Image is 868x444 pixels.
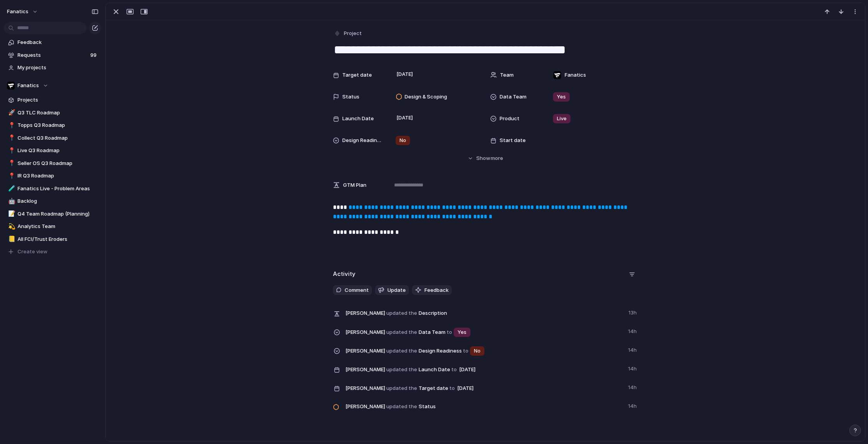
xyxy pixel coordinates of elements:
[333,151,638,165] button: Showmore
[7,172,15,180] button: 📍
[345,286,369,294] span: Comment
[476,154,490,162] span: Show
[18,147,99,154] span: Live Q3 Roadmap
[345,345,623,356] span: Design Readiness
[628,326,638,335] span: 14h
[345,403,385,411] span: [PERSON_NAME]
[386,366,417,374] span: updated the
[386,328,417,336] span: updated the
[18,64,99,72] span: My projects
[8,197,14,206] div: 🤖
[345,384,385,392] span: [PERSON_NAME]
[8,222,14,231] div: 💫
[386,384,417,392] span: updated the
[345,363,623,375] span: Launch Date
[7,121,15,129] button: 📍
[18,82,39,90] span: Fanatics
[7,185,15,193] button: 🧪
[4,195,101,207] a: 🤖Backlog
[4,183,101,195] div: 🧪Fanatics Live - Problem Areas
[4,246,101,258] button: Create view
[7,160,15,167] button: 📍
[4,94,101,106] a: Projects
[500,137,526,144] span: Start date
[8,184,14,193] div: 🧪
[4,119,101,131] a: 📍Topps Q3 Roadmap
[424,286,449,294] span: Feedback
[474,347,481,355] span: No
[333,270,356,279] h2: Activity
[8,172,14,181] div: 📍
[4,221,101,232] a: 💫Analytics Team
[90,51,98,59] span: 99
[405,93,447,101] span: Design & Scoping
[557,115,567,123] span: Live
[565,71,586,79] span: Fanatics
[4,37,101,48] a: Feedback
[8,209,14,218] div: 📝
[463,347,468,355] span: to
[386,347,417,355] span: updated the
[8,108,14,117] div: 🚀
[491,154,503,162] span: more
[412,285,452,295] button: Feedback
[8,133,14,142] div: 📍
[394,70,415,79] span: [DATE]
[18,248,48,256] span: Create view
[375,285,409,295] button: Update
[344,30,362,37] span: Project
[345,382,623,394] span: Target date
[7,210,15,218] button: 📝
[4,170,101,182] a: 📍IR Q3 Roadmap
[7,109,15,117] button: 🚀
[628,382,638,391] span: 14h
[4,49,101,61] a: Requests99
[628,345,638,354] span: 14h
[343,181,366,189] span: GTM Plan
[4,208,101,220] a: 📝Q4 Team Roadmap (Planning)
[449,384,455,392] span: to
[18,223,99,230] span: Analytics Team
[458,328,467,336] span: Yes
[451,366,457,374] span: to
[628,401,638,410] span: 14h
[8,235,14,244] div: 📒
[4,132,101,144] a: 📍Collect Q3 Roadmap
[500,71,514,79] span: Team
[8,146,14,155] div: 📍
[386,309,417,317] span: updated the
[345,309,385,317] span: [PERSON_NAME]
[342,115,374,123] span: Launch Date
[18,172,99,180] span: IR Q3 Roadmap
[345,401,623,412] span: Status
[500,115,519,123] span: Product
[18,185,99,193] span: Fanatics Live - Problem Areas
[18,51,88,59] span: Requests
[7,223,15,230] button: 💫
[4,158,101,169] a: 📍Seller OS Q3 Roadmap
[345,328,385,336] span: [PERSON_NAME]
[342,71,372,79] span: Target date
[333,285,372,295] button: Comment
[18,39,99,46] span: Feedback
[332,28,364,39] button: Project
[4,145,101,156] a: 📍Live Q3 Roadmap
[386,403,417,411] span: updated the
[4,62,101,74] a: My projects
[7,235,15,243] button: 📒
[18,109,99,117] span: Q3 TLC Roadmap
[394,113,415,123] span: [DATE]
[4,107,101,119] a: 🚀Q3 TLC Roadmap
[18,96,99,104] span: Projects
[500,93,526,101] span: Data Team
[7,134,15,142] button: 📍
[400,137,406,144] span: No
[4,5,42,18] button: fanatics
[447,328,452,336] span: to
[4,80,101,91] button: Fanatics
